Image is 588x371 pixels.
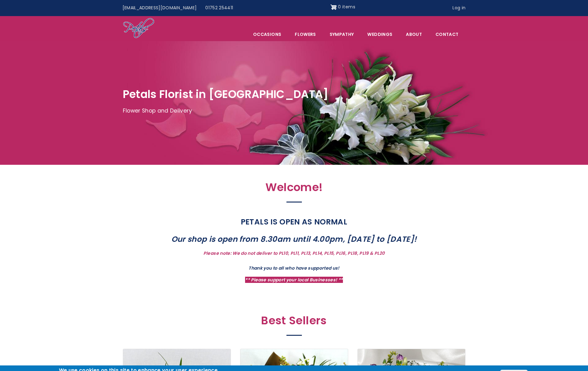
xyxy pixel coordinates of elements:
[203,250,385,256] strong: Please note: We do not deliver to PL10, PL11, PL13, PL14, PL15, PL16, PL18, PL19 & PL20
[361,28,399,41] span: Weddings
[123,87,329,102] span: Petals Florist in [GEOGRAPHIC_DATA]
[118,2,201,14] a: [EMAIL_ADDRESS][DOMAIN_NAME]
[288,28,322,41] a: Flowers
[448,2,470,14] a: Log in
[160,314,428,330] h2: Best Sellers
[331,2,337,12] img: Shopping cart
[123,106,465,116] p: Flower Shop and Delivery
[338,4,355,10] span: 0 items
[241,216,347,227] strong: PETALS IS OPEN AS NORMAL
[160,181,428,197] h2: Welcome!
[123,18,155,39] img: Home
[201,2,237,14] a: 01752 254411
[323,28,361,41] a: Sympathy
[429,28,465,41] a: Contact
[247,28,288,41] span: Occasions
[171,234,417,245] strong: Our shop is open from 8.30am until 4.00pm, [DATE] to [DATE]!
[248,265,340,271] strong: Thank you to all who have supported us!
[399,28,428,41] a: About
[331,2,355,12] a: Shopping cart 0 items
[245,277,343,283] strong: ** Please support your local Businesses! **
